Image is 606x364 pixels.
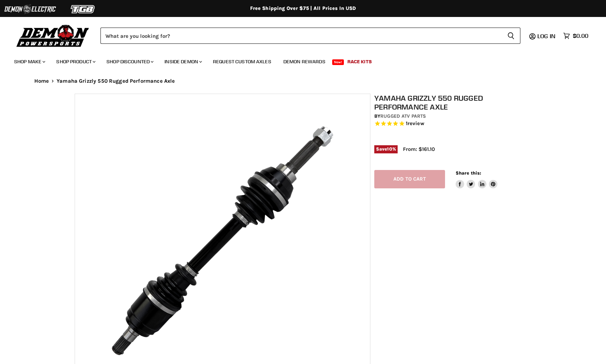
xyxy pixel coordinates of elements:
[159,54,206,69] a: Inside Demon
[502,28,520,44] button: Search
[374,94,536,111] h1: Yamaha Grizzly 550 Rugged Performance Axle
[456,170,498,189] aside: Share this:
[408,121,424,127] span: review
[534,33,560,39] a: Log in
[573,33,588,39] span: $0.00
[101,54,158,69] a: Shop Discounted
[560,31,592,41] a: $0.00
[14,23,92,48] img: Demon Powersports
[34,78,49,84] a: Home
[51,54,100,69] a: Shop Product
[456,170,481,176] span: Share this:
[208,54,277,69] a: Request Custom Axles
[374,145,398,153] span: Save %
[100,28,520,44] form: Product
[57,78,175,84] span: Yamaha Grizzly 550 Rugged Performance Axle
[278,54,331,69] a: Demon Rewards
[387,146,392,152] span: 10
[537,33,555,40] span: Log in
[9,54,50,69] a: Shop Make
[57,2,110,16] img: TGB Logo 2
[406,121,424,127] span: 1 reviews
[342,54,377,69] a: Race Kits
[374,112,536,120] div: by
[332,59,344,65] span: New!
[20,5,586,12] div: Free Shipping Over $75 | All Prices In USD
[374,120,536,128] span: Rated 5.0 out of 5 stars 1 reviews
[20,78,586,84] nav: Breadcrumbs
[4,2,57,16] img: Demon Electric Logo 2
[9,52,587,69] ul: Main menu
[403,146,435,152] span: From: $161.10
[100,28,502,44] input: Search
[380,113,426,119] a: Rugged ATV Parts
